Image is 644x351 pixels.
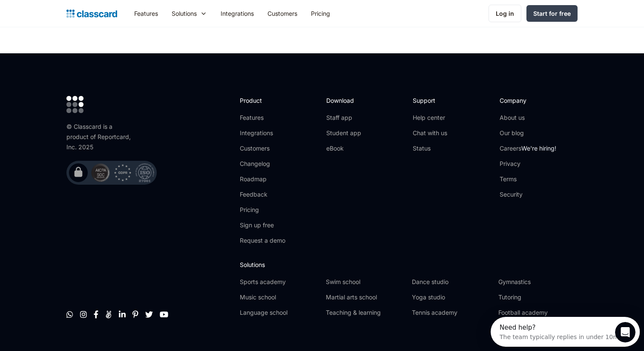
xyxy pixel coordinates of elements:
a: home [66,8,117,20]
div: © Classcard is a product of Reportcard, Inc. 2025 [66,122,135,152]
div: Start for free [533,9,571,18]
a: Privacy [500,160,556,168]
h2: Download [326,96,361,105]
a: Log in [489,5,521,22]
a: Changelog [240,160,285,168]
div: Solutions [172,9,197,18]
a:  [105,310,112,319]
a: Pricing [240,206,285,214]
a: Start for free [526,5,578,22]
h2: Support [413,96,447,105]
a: Football academy [498,308,578,317]
a: Security [500,190,556,199]
a: Swim school [326,278,405,286]
a: eBook [326,144,361,153]
a: Tennis academy [412,308,491,317]
a: Roadmap [240,175,285,183]
a: Sports academy [240,278,319,286]
div: The team typically replies in under 10m [9,14,128,23]
a: Pricing [304,4,337,23]
a: Request a demo [240,236,285,245]
a: Status [413,144,447,153]
a: Yoga studio [412,293,491,302]
a:  [132,310,138,319]
a: Teaching & learning [326,308,405,317]
a: Help center [413,113,447,122]
a:  [119,310,126,319]
div: Solutions [165,4,214,23]
a:  [80,310,87,319]
a: Integrations [240,129,285,137]
a:  [145,310,153,319]
a: Our blog [500,129,556,137]
a: CareersWe're hiring! [500,144,556,153]
a: Tutoring [498,293,578,302]
span: We're hiring! [521,145,556,152]
h2: Company [500,96,556,105]
div: Need help? [9,7,128,14]
a: Terms [500,175,556,183]
h2: Product [240,96,285,105]
div: Log in [496,9,514,18]
a: Feedback [240,190,285,199]
a: Dance studio [412,278,491,286]
a: Customers [240,144,285,153]
a: Features [240,113,285,122]
a: Music school [240,293,319,302]
a: Chat with us [413,129,447,137]
a: About us [500,113,556,122]
div: Open Intercom Messenger [3,3,153,27]
a: Student app [326,129,361,137]
a: Gymnastics [498,278,578,286]
a: Sign up free [240,221,285,229]
a: Features [127,4,165,23]
iframe: Intercom live chat [615,322,635,342]
iframe: Intercom live chat discovery launcher [491,317,640,347]
a:  [94,310,98,319]
a: Customers [261,4,304,23]
a: Staff app [326,113,361,122]
a: Language school [240,308,319,317]
a: Martial arts school [326,293,405,302]
a: Integrations [214,4,261,23]
h2: Solutions [240,260,578,269]
a:  [160,310,168,319]
a:  [66,310,73,319]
